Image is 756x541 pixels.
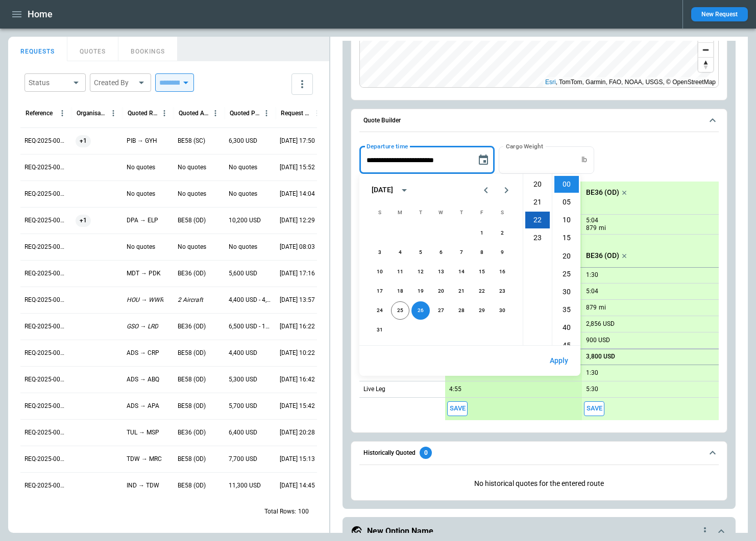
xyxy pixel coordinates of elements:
[127,190,155,198] p: No quotes
[432,243,450,262] button: 6
[25,137,67,145] p: REQ-2025-000258
[280,163,315,172] p: 08/22/2025 15:52
[586,288,598,295] p: 5:04
[127,402,159,410] p: ADS → APA
[473,243,491,262] button: 8
[432,301,450,320] button: 27
[280,243,315,251] p: 08/22/2025 08:03
[179,110,209,117] div: Quoted Aircraft
[586,271,598,279] p: 1:30
[56,107,69,120] button: Reference column menu
[411,301,430,320] button: 26
[280,481,315,490] p: 07/21/2025 14:45
[698,42,713,57] button: Zoom out
[391,202,409,223] span: Monday
[158,107,171,120] button: Quoted Route column menu
[178,428,206,437] p: BE36 (OD)
[391,282,409,300] button: 18
[554,194,579,211] li: 5 minutes
[584,401,604,416] button: Save
[473,150,494,170] button: Choose date, selected date is Aug 26, 2025
[411,243,430,262] button: 5
[229,243,257,251] p: No quotes
[127,481,159,490] p: IND → TDW
[599,224,606,233] p: mi
[26,110,53,117] div: Reference
[260,107,273,120] button: Quoted Price column menu
[586,188,619,197] p: BE36 (OD)
[127,137,157,145] p: PIB → GYH
[363,117,401,124] h6: Quote Builder
[25,349,67,357] p: REQ-2025-000250
[586,385,598,393] p: 5:30
[229,296,272,304] p: 4,400 USD - 4,900 USD
[67,37,118,61] button: QUOTES
[127,375,159,384] p: ADS → ABQ
[554,319,579,336] li: 40 minutes
[691,7,748,21] button: New Request
[586,217,598,224] p: 5:04
[554,284,579,300] li: 30 minutes
[445,182,719,420] div: scrollable content
[586,304,597,312] p: 879
[391,301,409,320] button: 25
[280,269,315,278] p: 08/19/2025 17:16
[554,229,579,246] li: 15 minutes
[25,428,67,437] p: REQ-2025-000247
[127,455,162,463] p: TDW → MRC
[25,375,67,384] p: REQ-2025-000249
[178,190,206,198] p: No quotes
[586,369,598,377] p: 1:30
[25,269,67,278] p: REQ-2025-000253
[391,263,409,281] button: 11
[280,428,315,437] p: 07/28/2025 20:28
[359,471,719,496] div: Historically Quoted0
[496,180,517,200] button: Next month
[280,402,315,410] p: 07/31/2025 15:42
[432,263,450,281] button: 13
[76,128,91,154] span: +1
[371,321,389,339] button: 31
[523,174,552,345] ul: Select hours
[599,303,606,312] p: mi
[447,401,468,416] button: Save
[127,216,158,225] p: DPA → ELP
[372,186,393,194] div: [DATE]
[371,282,389,300] button: 17
[506,142,543,150] label: Cargo Weight
[545,77,716,87] div: , TomTom, Garmin, FAO, NOAA, USGS, © OpenStreetMap
[452,243,471,262] button: 7
[493,202,511,223] span: Saturday
[127,243,155,251] p: No quotes
[178,455,206,463] p: BE58 (OD)
[411,282,430,300] button: 19
[25,455,67,463] p: REQ-2025-000246
[432,282,450,300] button: 20
[432,202,450,223] span: Wednesday
[452,282,471,300] button: 21
[107,107,120,120] button: Organisation column menu
[473,301,491,320] button: 29
[698,57,713,72] button: Reset bearing to north
[584,401,604,416] span: Save this aircraft quote and copy details to clipboard
[359,109,719,133] button: Quote Builder
[452,301,471,320] button: 28
[229,322,272,331] p: 6,500 USD - 11,300 USD
[178,216,206,225] p: BE58 (OD)
[25,190,67,198] p: REQ-2025-000256
[452,263,471,281] button: 14
[586,337,610,344] p: 900 USD
[554,337,579,354] li: 45 minutes
[411,202,430,223] span: Tuesday
[25,322,67,331] p: REQ-2025-000251
[77,110,107,117] div: Organisation
[280,375,315,384] p: 07/31/2025 16:42
[178,163,206,172] p: No quotes
[178,296,203,304] p: 2 Aircraft
[229,269,257,278] p: 5,600 USD
[452,202,471,223] span: Thursday
[493,282,511,300] button: 23
[229,481,261,490] p: 11,300 USD
[525,176,550,193] li: 20 hours
[351,525,727,537] button: New Option Namequote-option-actions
